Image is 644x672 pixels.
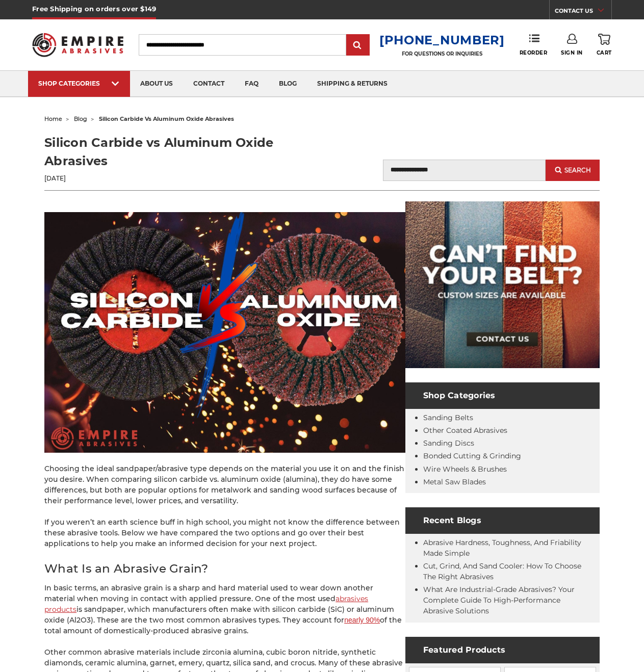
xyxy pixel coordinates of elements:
span: Search [564,167,591,174]
a: blog [269,71,307,97]
span: Cart [597,49,612,56]
a: Cart [597,34,612,56]
h1: Silicon Carbide vs Aluminum Oxide Abrasives [44,134,322,170]
h4: Recent Blogs [405,507,600,534]
h4: Featured Products [405,637,600,663]
a: home [44,115,62,122]
a: Reorder [520,34,548,56]
a: faq [235,71,269,97]
a: nearly 90% [344,616,380,624]
a: Sanding Belts [423,413,473,422]
input: Submit [348,35,368,56]
a: contact [183,71,235,97]
a: Wire Wheels & Brushes [423,464,507,474]
a: [PHONE_NUMBER] [379,33,505,47]
img: promo banner for custom belts. [405,201,600,368]
a: Cut, Grind, and Sand Cooler: How to Choose the Right Abrasives [423,561,581,581]
a: Metal Saw Blades [423,477,486,486]
div: SHOP CATEGORIES [38,80,120,87]
p: FOR QUESTIONS OR INQUIRIES [379,50,505,57]
img: Empire Abrasives [32,27,123,63]
button: Search [546,160,600,181]
a: about us [130,71,183,97]
a: blog [74,115,87,122]
a: What Are Industrial-Grade Abrasives? Your Complete Guide to High-Performance Abrasive Solutions [423,585,575,615]
span: silicon carbide vs aluminum oxide abrasives [99,115,234,122]
h4: Shop Categories [405,382,600,409]
a: Sanding Discs [423,438,474,448]
a: Other Coated Abrasives [423,426,507,435]
span: Reorder [520,49,548,56]
img: Silicon carbide vs aluminum oxide abrasives [44,212,405,453]
a: CONTACT US [555,5,611,19]
a: shipping & returns [307,71,398,97]
p: If you weren’t an earth science buff in high school, you might not know the difference between th... [44,517,405,549]
p: Choosing the ideal sandpaper/abrasive type depends on the material you use it on and the finish y... [44,463,405,506]
a: Abrasive Hardness, Toughness, and Friability Made Simple [423,538,581,558]
p: [DATE] [44,174,322,183]
span: Sign In [561,49,583,56]
p: In basic terms, an abrasive grain is a sharp and hard material used to wear down another material... [44,583,405,636]
h2: What Is an Abrasive Grain? [44,560,405,578]
a: Bonded Cutting & Grinding [423,451,521,460]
